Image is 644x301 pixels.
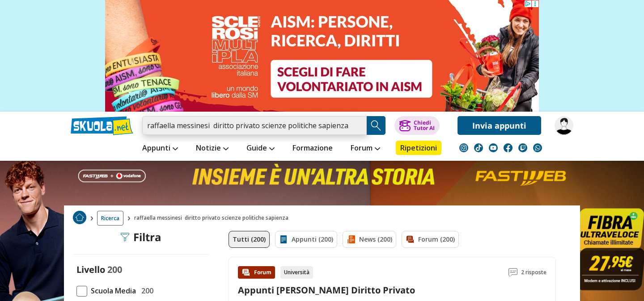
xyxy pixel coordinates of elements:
[459,143,468,152] img: instagram
[73,211,86,226] a: Home
[275,231,337,248] a: Appunti (200)
[121,231,161,243] div: Filtra
[244,141,277,157] a: Guide
[504,143,513,152] img: facebook
[194,141,231,157] a: Notizie
[508,268,517,277] img: Commenti lettura
[280,266,313,279] div: Università
[138,285,153,297] span: 200
[142,116,367,135] input: Cerca appunti, riassunti o versioni
[241,268,250,277] img: Forum contenuto
[518,143,527,152] img: twitch
[474,143,483,152] img: tiktok
[229,231,270,248] a: Tutti (200)
[343,231,396,248] a: News (200)
[238,266,275,279] div: Forum
[87,285,136,297] span: Scuola Media
[396,141,441,155] a: Ripetizioni
[121,233,130,242] img: Filtra filtri mobile
[97,211,123,226] a: Ricerca
[402,231,459,248] a: Forum (200)
[290,141,335,157] a: Formazione
[76,263,105,276] label: Livello
[279,235,288,244] img: Appunti filtro contenuto
[238,284,415,296] a: Appunti [PERSON_NAME] Diritto Privato
[367,116,386,135] button: Search Button
[489,143,498,152] img: youtube
[555,116,573,135] img: gianna.i
[533,143,542,152] img: WhatsApp
[134,211,292,226] span: raffaella messinesi diritto privato scienze politiche sapienza
[414,120,435,131] div: Chiedi Tutor AI
[406,235,415,244] img: Forum filtro contenuto
[140,141,180,157] a: Appunti
[348,141,382,157] a: Forum
[369,119,383,132] img: Cerca appunti, riassunti o versioni
[347,235,356,244] img: News filtro contenuto
[458,116,541,135] a: Invia appunti
[521,266,547,279] span: 2 risposte
[394,116,440,135] button: ChiediTutor AI
[107,263,122,276] span: 200
[73,211,86,224] img: Home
